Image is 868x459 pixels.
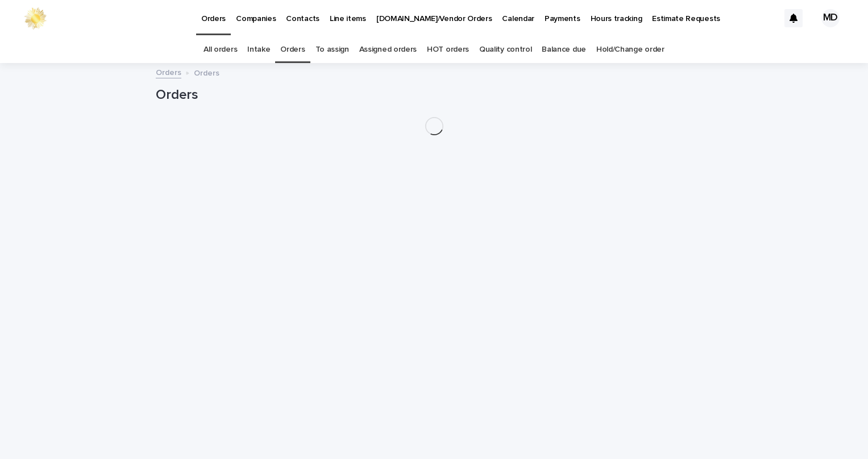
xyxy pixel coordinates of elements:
[542,36,586,63] a: Balance due
[596,36,665,63] a: Hold/Change order
[280,36,305,63] a: Orders
[479,36,531,63] a: Quality control
[247,36,270,63] a: Intake
[359,36,417,63] a: Assigned orders
[156,87,713,103] h1: Orders
[203,36,237,63] a: All orders
[23,7,48,30] img: 0ffKfDbyRa2Iv8hnaAqg
[194,66,219,78] p: Orders
[821,9,840,27] div: MD
[315,36,349,63] a: To assign
[156,65,181,78] a: Orders
[427,36,469,63] a: HOT orders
